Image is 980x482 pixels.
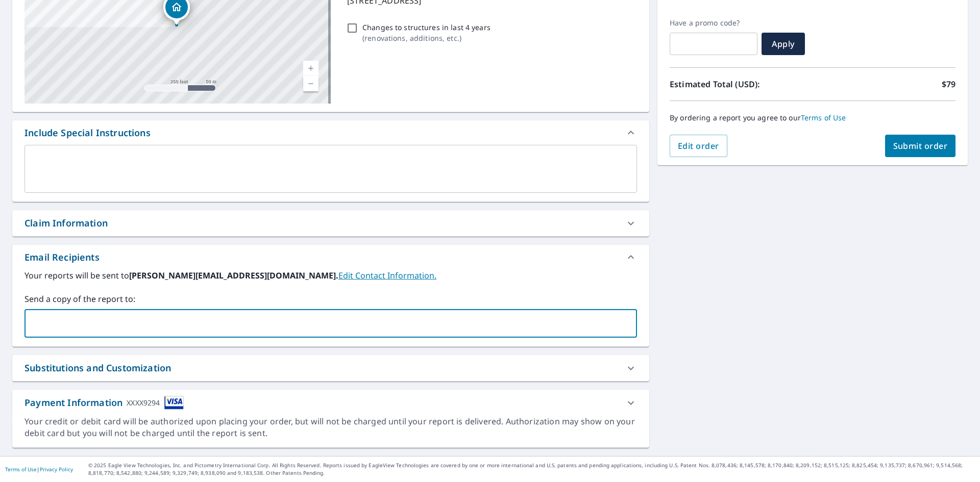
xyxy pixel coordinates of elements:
[164,396,184,410] img: cardImage
[12,210,649,236] div: Claim Information
[24,416,637,439] div: Your credit or debit card will be authorized upon placing your order, but will not be charged unt...
[12,355,649,381] div: Substitutions and Customization
[12,120,649,145] div: Include Special Instructions
[303,76,318,91] a: Current Level 17, Zoom Out
[303,61,318,76] a: Current Level 17, Zoom In
[24,269,637,282] label: Your reports will be sent to
[12,245,649,269] div: Email Recipients
[670,135,727,157] button: Edit order
[129,270,338,281] b: [PERSON_NAME][EMAIL_ADDRESS][DOMAIN_NAME].
[893,140,948,151] span: Submit order
[12,390,649,416] div: Payment InformationXXXX9294cardImage
[24,293,637,305] label: Send a copy of the report to:
[670,18,757,28] label: Have a promo code?
[678,140,719,151] span: Edit order
[24,361,171,375] div: Substitutions and Customization
[24,396,184,410] div: Payment Information
[362,22,491,33] p: Changes to structures in last 4 years
[24,126,151,140] div: Include Special Instructions
[24,250,100,264] div: Email Recipients
[801,113,846,122] a: Terms of Use
[762,33,805,55] button: Apply
[942,78,955,90] p: $79
[770,38,797,49] span: Apply
[40,466,73,473] a: Privacy Policy
[127,396,160,410] div: XXXX9294
[5,466,73,472] p: |
[88,462,975,477] p: © 2025 Eagle View Technologies, Inc. and Pictometry International Corp. All Rights Reserved. Repo...
[5,466,37,473] a: Terms of Use
[24,216,108,230] div: Claim Information
[362,33,491,43] p: ( renovations, additions, etc. )
[670,78,813,90] p: Estimated Total (USD):
[338,270,436,281] a: EditContactInfo
[885,135,956,157] button: Submit order
[670,113,955,122] p: By ordering a report you agree to our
